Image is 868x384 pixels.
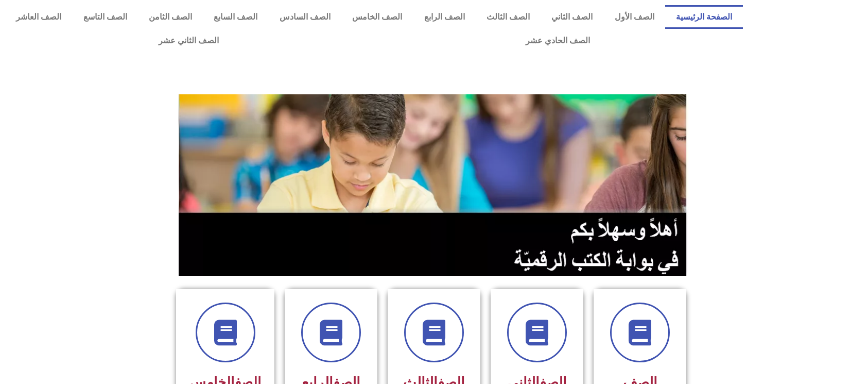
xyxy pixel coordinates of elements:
[604,5,665,29] a: الصف الأول
[541,5,603,29] a: الصف الثاني
[5,29,372,53] a: الصف الثاني عشر
[372,29,743,53] a: الصف الحادي عشر
[269,5,341,29] a: الصف السادس
[203,5,268,29] a: الصف السابع
[341,5,413,29] a: الصف الخامس
[72,5,137,29] a: الصف التاسع
[665,5,743,29] a: الصفحة الرئيسية
[413,5,475,29] a: الصف الرابع
[5,5,72,29] a: الصف العاشر
[138,5,203,29] a: الصف الثامن
[476,5,541,29] a: الصف الثالث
